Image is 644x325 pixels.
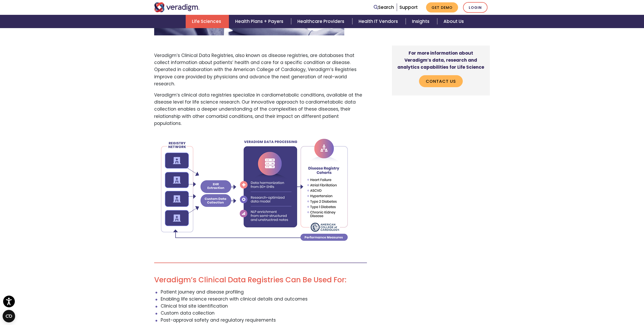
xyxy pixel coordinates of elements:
[291,15,352,28] a: Healthcare Providers
[154,276,367,284] h2: Veradigm’s Clinical Data Registries Can Be Used For:
[426,2,458,12] a: Get Demo
[154,52,367,87] p: Veradigm’s Clinical Data Registries, also known as disease registries, are databases that collect...
[397,50,484,70] strong: For more information about Veradigm’s data, research and analytics capabilities for Life Science
[463,2,487,13] a: Login
[229,15,291,28] a: Health Plans + Payers
[186,15,229,28] a: Life Sciences
[406,15,437,28] a: Insights
[399,4,418,10] a: Support
[161,296,367,303] li: Enabling life science research with clinical details and outcomes
[352,15,406,28] a: Health IT Vendors
[374,4,394,11] a: Search
[3,310,15,322] button: Open CMP widget
[161,310,367,317] li: Custom data collection
[154,92,367,127] p: Veradigm’s clinical data registries specialize in cardiometabolic conditions, available at the di...
[154,2,200,12] img: Veradigm logo
[161,303,367,310] li: Clinical trial site identification
[161,317,367,324] li: Post-approval safety and regulatory requirements
[419,75,463,87] a: Contact Us
[161,289,367,296] li: Patient journey and disease profiling
[437,15,470,28] a: About Us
